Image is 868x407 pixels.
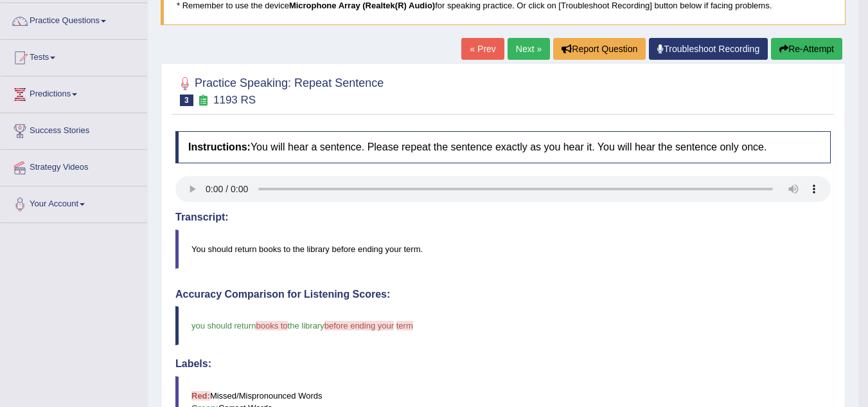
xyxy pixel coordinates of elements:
[289,1,435,10] b: Microphone Array (Realtek(R) Audio)
[396,321,413,330] span: term
[461,38,504,60] a: « Prev
[508,38,550,60] a: Next »
[1,3,147,35] a: Practice Questions
[180,95,193,106] span: 3
[1,186,147,219] a: Your Account
[188,141,251,152] b: Instructions:
[175,131,831,163] h4: You will hear a sentence. Please repeat the sentence exactly as you hear it. You will hear the se...
[213,94,256,106] small: 1193 RS
[288,321,324,330] span: the library
[175,74,384,106] h2: Practice Speaking: Repeat Sentence
[256,321,287,330] span: books to
[175,212,831,223] h4: Transcript:
[191,391,210,401] b: Red:
[324,321,394,330] span: before ending your
[175,230,831,269] blockquote: You should return books to the library before ending your term.
[553,38,646,60] button: Report Question
[1,40,147,72] a: Tests
[1,77,147,109] a: Predictions
[175,289,831,300] h4: Accuracy Comparison for Listening Scores:
[191,321,256,330] span: you should return
[1,113,147,145] a: Success Stories
[1,150,147,182] a: Strategy Videos
[197,95,210,107] small: Exam occurring question
[771,38,842,60] button: Re-Attempt
[175,358,831,370] h4: Labels:
[649,38,768,60] a: Troubleshoot Recording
